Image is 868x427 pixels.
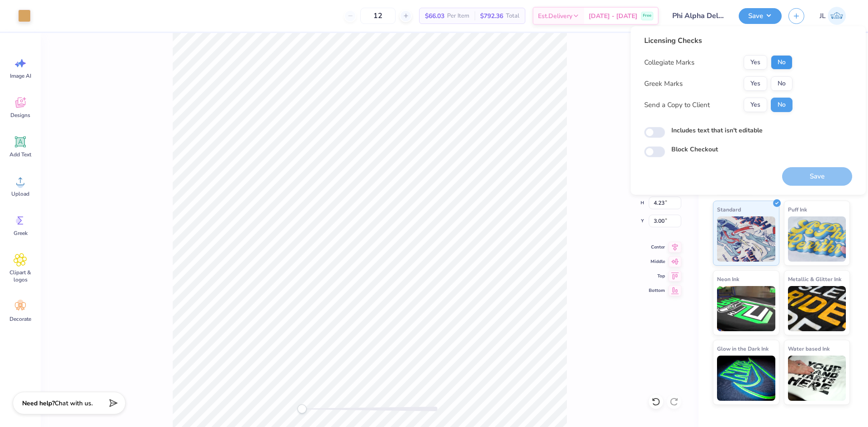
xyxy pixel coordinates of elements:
[717,216,775,262] img: Standard
[771,55,793,70] button: No
[649,244,665,251] span: Center
[771,98,793,112] button: No
[9,151,31,158] span: Add Text
[643,13,651,19] span: Free
[447,11,469,21] span: Per Item
[644,35,793,46] div: Licensing Checks
[360,8,396,24] input: – –
[649,272,665,280] span: Top
[644,79,683,89] div: Greek Marks
[771,76,793,91] button: No
[14,230,28,237] span: Greek
[671,145,718,154] label: Block Checkout
[744,98,767,112] button: Yes
[10,112,30,119] span: Designs
[506,11,519,21] span: Total
[816,7,850,25] a: JL
[425,11,444,21] span: $66.03
[480,11,503,21] span: $792.36
[55,399,93,408] span: Chat with us.
[297,404,307,413] div: Accessibility label
[788,286,846,331] img: Metallic & Glitter Ink
[788,274,841,284] span: Metallic & Glitter Ink
[717,286,775,331] img: Neon Ink
[649,258,665,265] span: Middle
[788,344,830,353] span: Water based Ink
[10,72,31,80] span: Image AI
[717,205,741,214] span: Standard
[538,11,572,21] span: Est. Delivery
[644,57,694,68] div: Collegiate Marks
[11,190,29,197] span: Upload
[649,287,665,294] span: Bottom
[22,399,55,408] strong: Need help?
[5,269,35,283] span: Clipart & logos
[744,76,767,91] button: Yes
[717,274,739,284] span: Neon Ink
[665,7,732,25] input: Untitled Design
[717,344,769,353] span: Glow in the Dark Ink
[744,55,767,70] button: Yes
[717,356,775,401] img: Glow in the Dark Ink
[9,315,31,323] span: Decorate
[788,205,807,214] span: Puff Ink
[828,7,846,25] img: Jairo Laqui
[820,11,826,21] span: JL
[788,356,846,401] img: Water based Ink
[644,100,710,110] div: Send a Copy to Client
[739,8,782,24] button: Save
[788,216,846,262] img: Puff Ink
[671,126,763,135] label: Includes text that isn't editable
[589,11,637,21] span: [DATE] - [DATE]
